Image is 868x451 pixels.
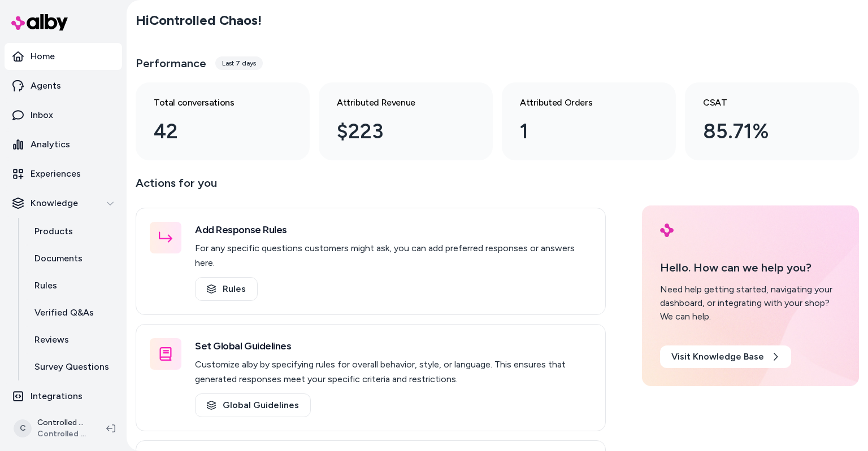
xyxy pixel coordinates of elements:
a: Rules [23,272,122,299]
a: Inbox [5,102,122,129]
a: Home [5,43,122,70]
p: Documents [34,252,83,265]
p: Controlled Chaos Shopify [37,417,88,428]
button: Knowledge [5,190,122,217]
p: Hello. How can we help you? [660,259,841,276]
p: Survey Questions [34,360,109,374]
h3: Add Response Rules [195,222,592,238]
p: For any specific questions customers might ask, you can add preferred responses or answers here. [195,241,592,270]
p: Inbox [31,108,53,122]
a: Documents [23,245,122,272]
a: Attributed Revenue $223 [319,82,493,160]
h3: Total conversations [154,96,274,110]
a: Visit Knowledge Base [660,345,791,368]
button: CControlled Chaos ShopifyControlled Chaos [7,410,97,446]
a: Reviews [23,326,122,353]
a: Analytics [5,131,122,158]
p: Analytics [31,138,70,151]
span: C [14,419,32,437]
p: Home [31,50,55,63]
div: 1 [520,116,640,147]
a: Verified Q&As [23,299,122,326]
p: Integrations [31,389,83,403]
div: 42 [154,116,274,147]
p: Verified Q&As [34,306,94,319]
img: alby Logo [11,14,68,30]
a: Integrations [5,383,122,410]
p: Agents [31,79,61,93]
p: Knowledge [31,196,78,210]
h3: Attributed Revenue [337,96,457,110]
p: Experiences [31,167,81,181]
h3: CSAT [703,96,823,110]
div: Need help getting started, navigating your dashboard, or integrating with your shop? We can help. [660,283,841,323]
h3: Set Global Guidelines [195,338,592,354]
div: 85.71% [703,116,823,147]
p: Customize alby by specifying rules for overall behavior, style, or language. This ensures that ge... [195,357,592,387]
h3: Attributed Orders [520,96,640,110]
a: Global Guidelines [195,393,311,417]
div: $223 [337,116,457,147]
img: alby Logo [660,224,674,237]
a: Attributed Orders 1 [502,82,676,160]
a: Total conversations 42 [136,82,310,160]
h2: Hi Controlled Chaos ! [136,12,262,29]
a: Experiences [5,160,122,187]
span: Controlled Chaos [37,428,88,440]
a: Products [23,218,122,245]
div: Last 7 days [215,56,263,70]
p: Rules [34,279,57,292]
p: Actions for you [136,174,606,201]
p: Products [34,225,73,238]
a: CSAT 85.71% [685,82,859,160]
p: Reviews [34,333,69,347]
a: Survey Questions [23,353,122,380]
a: Rules [195,277,258,301]
h3: Performance [136,55,206,71]
a: Agents [5,72,122,99]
